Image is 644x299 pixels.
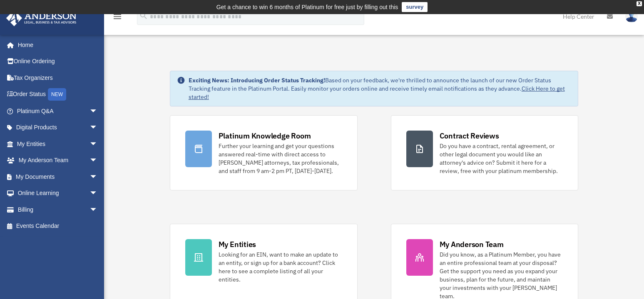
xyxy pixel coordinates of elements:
img: Anderson Advisors Platinum Portal [4,10,79,26]
strong: Exciting News: Introducing Order Status Tracking! [189,77,325,84]
div: NEW [48,88,66,101]
div: My Entities [219,239,256,250]
a: Tax Organizers [6,69,110,86]
i: search [139,11,148,20]
div: Further your learning and get your questions answered real-time with direct access to [PERSON_NAM... [219,142,342,175]
span: arrow_drop_down [90,103,106,120]
span: arrow_drop_down [90,119,106,136]
a: Contract Reviews Do you have a contract, rental agreement, or other legal document you would like... [391,115,579,190]
div: Looking for an EIN, want to make an update to an entity, or sign up for a bank account? Click her... [219,250,342,284]
span: arrow_drop_down [90,136,106,153]
div: close [637,1,642,6]
a: Events Calendar [6,218,110,235]
div: Platinum Knowledge Room [219,131,311,141]
div: Based on your feedback, we're thrilled to announce the launch of our new Order Status Tracking fe... [189,76,572,101]
a: Digital Productsarrow_drop_down [6,119,110,136]
div: My Anderson Team [440,239,504,250]
a: Order StatusNEW [6,86,110,103]
a: My Documentsarrow_drop_down [6,168,110,185]
a: My Entitiesarrow_drop_down [6,136,110,152]
a: Online Learningarrow_drop_down [6,185,110,202]
a: Home [6,37,106,53]
a: Click Here to get started! [189,85,565,101]
a: Online Ordering [6,53,110,70]
img: User Pic [625,10,638,22]
a: Billingarrow_drop_down [6,201,110,218]
span: arrow_drop_down [90,168,106,185]
a: menu [112,15,122,22]
span: arrow_drop_down [90,201,106,218]
a: Platinum Q&Aarrow_drop_down [6,103,110,119]
a: survey [402,2,428,12]
span: arrow_drop_down [90,185,106,202]
a: Platinum Knowledge Room Further your learning and get your questions answered real-time with dire... [170,115,358,190]
div: Do you have a contract, rental agreement, or other legal document you would like an attorney's ad... [440,142,563,175]
div: Contract Reviews [440,131,499,141]
div: Get a chance to win 6 months of Platinum for free just by filling out this [216,2,398,12]
span: arrow_drop_down [90,152,106,169]
a: My Anderson Teamarrow_drop_down [6,152,110,169]
i: menu [112,12,122,22]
